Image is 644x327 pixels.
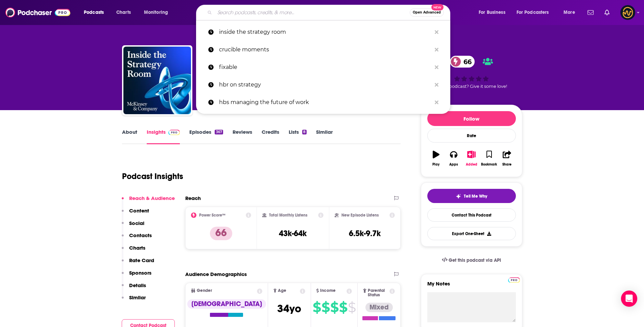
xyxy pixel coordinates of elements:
img: Podchaser Pro [508,277,520,283]
p: Details [129,282,146,288]
span: For Podcasters [517,8,549,17]
a: Episodes367 [189,129,223,144]
div: [DEMOGRAPHIC_DATA] [187,299,266,309]
div: Share [502,162,511,167]
img: tell me why sparkle [456,194,461,199]
div: Apps [449,162,458,167]
h3: 43k-64k [279,228,307,238]
span: $ [348,302,356,313]
span: Income [320,288,336,293]
button: Rate Card [122,257,154,270]
span: Charts [116,8,131,17]
div: 367 [215,130,223,134]
button: Charts [122,245,145,257]
span: $ [321,302,330,313]
button: Reach & Audience [122,195,175,207]
h2: Total Monthly Listens [269,213,307,218]
button: Play [427,146,445,171]
p: Charts [129,245,145,251]
a: Show notifications dropdown [602,7,612,18]
p: hbr on strategy [219,76,431,94]
button: Sponsors [122,270,151,282]
button: Follow [427,111,516,126]
a: hbr on strategy [196,76,450,94]
div: Rate [427,129,516,143]
span: $ [339,302,347,313]
div: Search podcasts, credits, & more... [202,5,457,20]
h2: Reach [185,195,201,201]
span: Logged in as LowerStreet [620,5,635,20]
p: Content [129,207,149,214]
p: Sponsors [129,270,151,276]
h2: Audience Demographics [185,271,247,277]
div: 8 [302,130,307,134]
a: Pro website [508,276,520,283]
a: About [122,129,137,144]
div: 66Good podcast? Give it some love! [421,51,522,93]
button: open menu [139,7,177,18]
img: Inside the Strategy Room [123,47,191,114]
button: Content [122,207,149,220]
button: open menu [474,7,514,18]
p: Similar [129,294,146,301]
span: 34 yo [277,302,301,315]
button: Show profile menu [620,5,635,20]
p: crucible moments [219,41,431,58]
p: Contacts [129,232,152,238]
span: Open Advanced [413,11,441,14]
span: Tell Me Why [464,194,487,199]
button: Export One-Sheet [427,227,516,240]
button: Contacts [122,232,152,245]
input: Search podcasts, credits, & more... [215,7,410,18]
a: Credits [262,129,279,144]
button: Apps [445,146,462,171]
button: open menu [79,7,113,18]
span: Gender [197,288,212,293]
a: Lists8 [289,129,307,144]
span: Parental Status [368,288,388,297]
span: For Business [479,8,505,17]
button: Bookmark [480,146,498,171]
p: Rate Card [129,257,154,263]
a: Contact This Podcast [427,208,516,222]
span: Get this podcast via API [449,257,501,263]
span: $ [330,302,338,313]
a: Get this podcast via API [436,252,507,269]
button: Details [122,282,146,295]
img: User Profile [620,5,635,20]
p: fixable [219,58,431,76]
span: Podcasts [84,8,104,17]
a: Reviews [233,129,252,144]
span: Monitoring [144,8,168,17]
a: fixable [196,58,450,76]
h2: Power Score™ [199,213,225,218]
div: Added [466,162,477,167]
button: open menu [559,7,583,18]
p: Social [129,220,144,226]
button: Share [498,146,516,171]
button: Social [122,220,144,232]
span: New [431,4,444,10]
p: 66 [210,227,232,240]
span: More [564,8,575,17]
button: open menu [512,7,559,18]
button: tell me why sparkleTell Me Why [427,189,516,203]
button: Similar [122,294,146,307]
div: Bookmark [481,162,497,167]
a: crucible moments [196,41,450,58]
img: Podchaser Pro [168,130,180,135]
p: hbs managing the future of work [219,94,431,111]
span: Age [278,288,286,293]
img: Podchaser - Follow, Share and Rate Podcasts [5,6,70,19]
h1: Podcast Insights [122,171,183,181]
button: Open AdvancedNew [410,8,444,17]
label: My Notes [427,280,516,292]
div: Open Intercom Messenger [621,291,637,307]
p: inside the strategy room [219,23,431,41]
a: InsightsPodchaser Pro [147,129,180,144]
p: Reach & Audience [129,195,175,201]
a: 66 [450,56,475,68]
a: Similar [316,129,333,144]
